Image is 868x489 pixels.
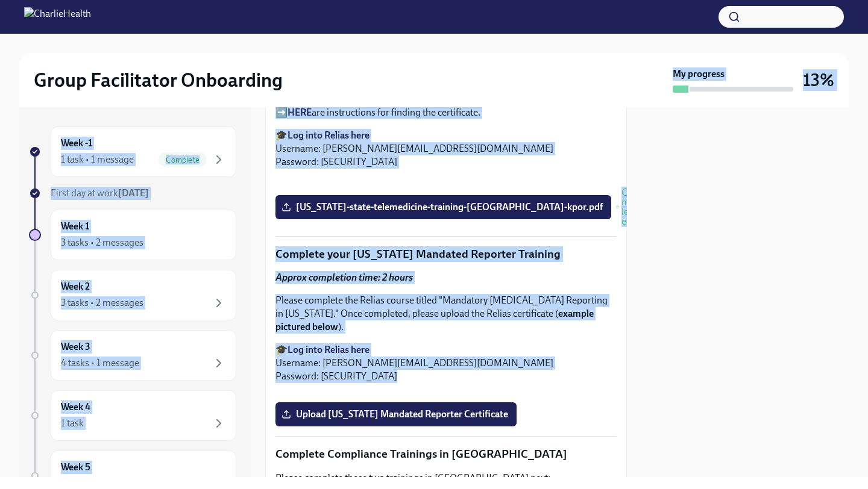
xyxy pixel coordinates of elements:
[284,201,603,213] span: [US_STATE]-state-telemedicine-training-[GEOGRAPHIC_DATA]-kpor.pdf
[275,129,617,169] p: 🎓 Username: [PERSON_NAME][EMAIL_ADDRESS][DOMAIN_NAME] Password: [SECURITY_DATA]
[288,344,370,355] a: Log into Relias here
[61,296,143,310] div: 3 tasks • 2 messages
[61,417,84,430] div: 1 task
[24,7,91,26] img: CharlieHealth
[51,187,149,199] span: First day at work
[288,129,370,141] a: Log into Relias here
[29,390,236,441] a: Week 41 task
[61,153,134,166] div: 1 task • 1 message
[34,68,283,92] h2: Group Facilitator Onboarding
[275,272,413,283] strong: Approx completion time: 2 hours
[288,107,312,118] a: HERE
[275,246,617,262] p: Complete your [US_STATE] Mandated Reporter Training
[673,67,725,81] strong: My progress
[275,472,617,485] p: Please complete these two trainings in [GEOGRAPHIC_DATA] next:
[29,126,236,177] a: Week -11 task • 1 messageComplete
[284,408,508,420] span: Upload [US_STATE] Mandated Reporter Certificate
[159,155,207,164] span: Complete
[275,294,617,334] p: Please complete the Relias course titled "Mandatory [MEDICAL_DATA] Reporting in [US_STATE]." Once...
[29,270,236,320] a: Week 23 tasks • 2 messages
[29,330,236,381] a: Week 34 tasks • 1 message
[275,446,617,462] p: Complete Compliance Trainings in [GEOGRAPHIC_DATA]
[29,210,236,260] a: Week 13 tasks • 2 messages
[118,187,149,199] strong: [DATE]
[61,280,90,293] h6: Week 2
[61,357,139,370] div: 4 tasks • 1 message
[29,187,236,200] a: First day at work[DATE]
[275,195,611,219] label: [US_STATE]-state-telemedicine-training-[GEOGRAPHIC_DATA]-kpor.pdf
[275,402,517,426] label: Upload [US_STATE] Mandated Reporter Certificate
[275,343,617,383] p: 🎓 Username: [PERSON_NAME][EMAIL_ADDRESS][DOMAIN_NAME] Password: [SECURITY_DATA]
[61,236,143,249] div: 3 tasks • 2 messages
[61,220,89,233] h6: Week 1
[621,188,637,226] span: Completed
[803,69,834,91] h3: 13%
[61,400,90,414] h6: Week 4
[61,461,90,474] h6: Week 5
[61,340,90,354] h6: Week 3
[61,137,92,150] h6: Week -1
